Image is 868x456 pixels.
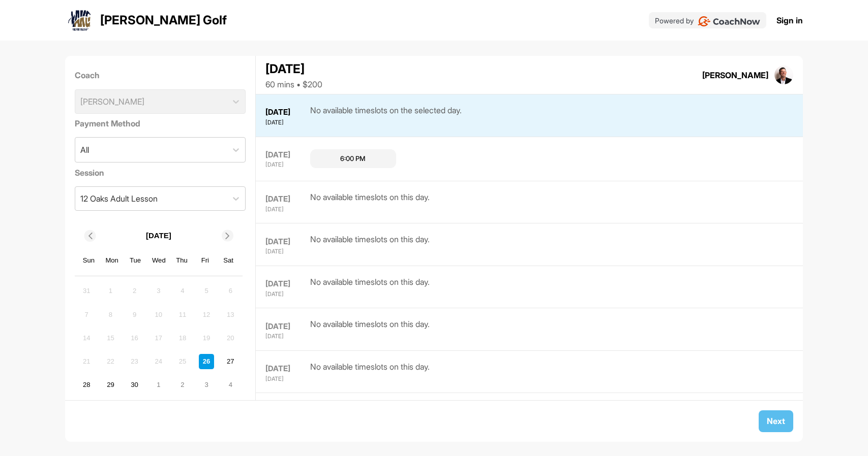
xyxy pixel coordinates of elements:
[79,377,94,393] div: Choose Sunday, September 28th, 2025
[152,254,165,267] div: Wed
[127,377,142,393] div: Choose Tuesday, September 30th, 2025
[199,254,212,267] div: Fri
[79,307,94,322] div: Not available Sunday, September 7th, 2025
[265,107,308,118] div: [DATE]
[100,11,227,29] p: [PERSON_NAME] Golf
[265,78,322,90] div: 60 mins • $200
[103,283,118,299] div: Not available Monday, September 1st, 2025
[175,254,189,267] div: Thu
[774,66,794,85] img: square_33d1b9b665a970990590299d55b62fd8.jpg
[199,377,214,393] div: Choose Friday, October 3rd, 2025
[79,354,94,369] div: Not available Sunday, September 21st, 2025
[127,283,142,299] div: Not available Tuesday, September 2nd, 2025
[199,283,214,299] div: Not available Friday, September 5th, 2025
[199,354,214,369] div: Choose Friday, September 26th, 2025
[151,307,166,322] div: Not available Wednesday, September 10th, 2025
[310,361,430,383] div: No available timeslots on this day.
[103,331,118,346] div: Not available Monday, September 15th, 2025
[776,14,803,26] a: Sign in
[265,247,308,256] div: [DATE]
[265,193,308,205] div: [DATE]
[127,307,142,322] div: Not available Tuesday, September 9th, 2025
[265,290,308,299] div: [DATE]
[103,307,118,322] div: Not available Monday, September 8th, 2025
[340,154,366,164] div: 6:00 PM
[265,332,308,341] div: [DATE]
[175,331,190,346] div: Not available Thursday, September 18th, 2025
[129,254,142,267] div: Tue
[127,331,142,346] div: Not available Tuesday, September 16th, 2025
[78,282,240,394] div: month 2025-09
[79,331,94,346] div: Not available Sunday, September 14th, 2025
[265,118,308,127] div: [DATE]
[222,254,235,267] div: Sat
[75,167,246,179] label: Session
[151,377,166,393] div: Choose Wednesday, October 1st, 2025
[103,354,118,369] div: Not available Monday, September 22nd, 2025
[175,283,190,299] div: Not available Thursday, September 4th, 2025
[199,331,214,346] div: Not available Friday, September 19th, 2025
[80,144,89,156] div: All
[223,307,238,322] div: Not available Saturday, September 13th, 2025
[310,233,430,256] div: No available timeslots on this day.
[265,375,308,383] div: [DATE]
[310,191,430,214] div: No available timeslots on this day.
[310,318,430,341] div: No available timeslots on this day.
[265,149,308,161] div: [DATE]
[105,254,118,267] div: Mon
[310,104,462,127] div: No available timeslots on the selected day.
[175,307,190,322] div: Not available Thursday, September 11th, 2025
[223,283,238,299] div: Not available Saturday, September 6th, 2025
[702,69,768,81] div: [PERSON_NAME]
[151,331,166,346] div: Not available Wednesday, September 17th, 2025
[223,331,238,346] div: Not available Saturday, September 20th, 2025
[698,16,760,26] img: CoachNow
[82,254,96,267] div: Sun
[265,205,308,214] div: [DATE]
[265,278,308,290] div: [DATE]
[151,283,166,299] div: Not available Wednesday, September 3rd, 2025
[75,117,246,129] label: Payment Method
[265,236,308,248] div: [DATE]
[265,60,322,78] div: [DATE]
[127,354,142,369] div: Not available Tuesday, September 23rd, 2025
[146,230,171,242] p: [DATE]
[175,377,190,393] div: Choose Thursday, October 2nd, 2025
[223,354,238,369] div: Choose Saturday, September 27th, 2025
[80,192,158,205] div: 12 Oaks Adult Lesson
[759,410,793,432] button: Next
[310,276,430,299] div: No available timeslots on this day.
[767,416,785,426] span: Next
[265,321,308,333] div: [DATE]
[199,307,214,322] div: Not available Friday, September 12th, 2025
[223,377,238,393] div: Choose Saturday, October 4th, 2025
[68,8,92,32] img: logo
[265,363,308,375] div: [DATE]
[79,283,94,299] div: Not available Sunday, August 31st, 2025
[655,15,694,26] p: Powered by
[265,160,308,169] div: [DATE]
[103,377,118,393] div: Choose Monday, September 29th, 2025
[175,354,190,369] div: Not available Thursday, September 25th, 2025
[75,69,246,81] label: Coach
[151,354,166,369] div: Not available Wednesday, September 24th, 2025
